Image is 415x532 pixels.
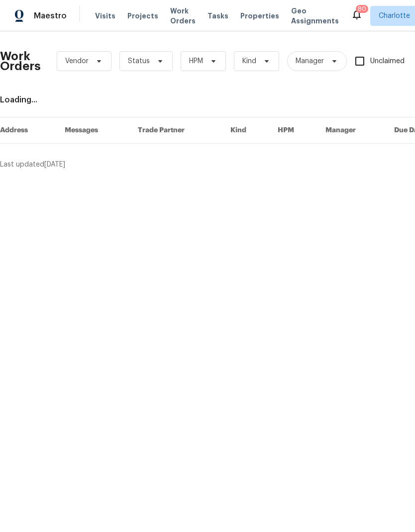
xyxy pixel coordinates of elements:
div: 80 [358,4,366,14]
th: Kind [222,117,270,144]
th: Messages [57,117,130,144]
span: Projects [127,11,158,21]
span: Status [128,56,150,66]
span: Kind [242,56,256,66]
span: [DATE] [44,161,65,168]
span: Properties [240,11,279,21]
span: Visits [95,11,115,21]
span: Unclaimed [370,56,405,67]
span: HPM [189,56,203,66]
th: HPM [270,117,317,144]
span: Vendor [65,56,89,66]
th: Manager [317,117,386,144]
span: Tasks [207,12,228,19]
span: Maestro [34,11,67,21]
th: Trade Partner [130,117,223,144]
span: Geo Assignments [291,6,339,26]
span: Work Orders [170,6,196,26]
span: Manager [296,56,324,66]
